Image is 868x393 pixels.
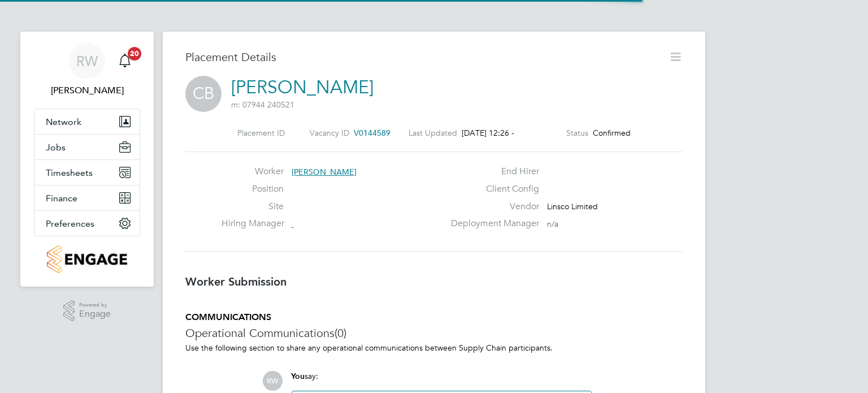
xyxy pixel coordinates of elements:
img: countryside-properties-logo-retina.png [47,245,127,273]
a: Powered byEngage [63,300,111,322]
label: Vendor [444,201,539,213]
label: Client Config [444,183,539,195]
span: You [291,372,305,381]
span: Timesheets [46,167,93,178]
nav: Main navigation [20,32,154,287]
button: Finance [34,185,140,210]
span: Confirmed [593,128,631,138]
span: Finance [46,193,77,204]
button: Preferences [34,211,140,236]
span: RW [76,54,98,68]
label: Site [222,201,284,213]
label: Deployment Manager [444,218,539,230]
label: Status [566,128,588,138]
a: Go to home page [34,245,140,273]
span: Engage [79,309,111,319]
button: Jobs [34,135,140,159]
span: (0) [335,326,346,340]
a: 20 [114,43,136,79]
span: [DATE] 12:26 - [462,128,514,138]
h3: Placement Details [185,50,660,64]
span: CB [185,76,222,112]
h5: COMMUNICATIONS [185,312,683,323]
span: Powered by [79,300,111,310]
a: [PERSON_NAME] [231,76,374,98]
label: End Hirer [444,166,539,178]
span: n/a [547,219,558,229]
span: V0144589 [354,128,390,138]
span: Jobs [46,142,66,153]
span: Linsco Limited [547,201,598,211]
b: Worker Submission [185,275,287,288]
span: RW [263,371,283,391]
h3: Operational Communications [185,326,683,340]
span: [PERSON_NAME] [292,167,357,177]
a: RW[PERSON_NAME] [34,43,140,97]
span: Network [46,116,81,127]
label: Hiring Manager [222,218,284,230]
button: Network [34,109,140,134]
label: Placement ID [237,128,285,138]
span: 20 [128,47,141,61]
label: Position [222,183,284,195]
p: Use the following section to share any operational communications between Supply Chain participants. [185,343,683,353]
span: m: 07944 240521 [231,100,294,110]
label: Vacancy ID [310,128,349,138]
button: Timesheets [34,160,140,185]
span: Richard Walsh [34,84,140,97]
label: Worker [222,166,284,178]
div: say: [291,371,592,391]
label: Last Updated [409,128,457,138]
span: Preferences [46,218,94,229]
